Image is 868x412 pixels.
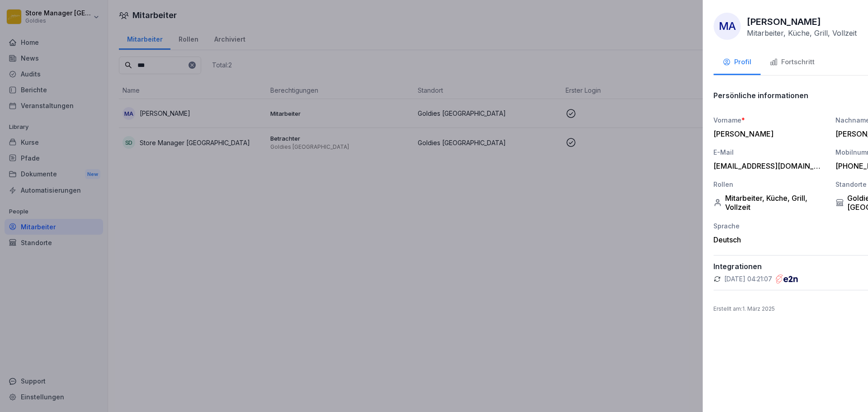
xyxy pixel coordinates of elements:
div: Deutsch [713,235,826,244]
p: [DATE] 04:21:07 [724,275,772,284]
div: [EMAIL_ADDRESS][DOMAIN_NAME] [713,161,822,170]
button: Profil [713,51,760,75]
div: Fortschritt [769,57,815,67]
p: [PERSON_NAME] [747,15,821,28]
div: Vorname [713,115,826,125]
div: MA [713,13,741,40]
div: [PERSON_NAME] [713,129,822,138]
p: Persönliche informationen [713,91,808,100]
img: e2n.png [776,275,797,284]
div: Profil [722,57,751,67]
div: Rollen [713,180,826,189]
button: Fortschritt [760,51,824,75]
div: E-Mail [713,147,826,157]
div: Mitarbeiter, Küche, Grill, Vollzeit [713,194,826,212]
p: Mitarbeiter, Küche, Grill, Vollzeit [747,28,857,38]
div: Sprache [713,221,826,231]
